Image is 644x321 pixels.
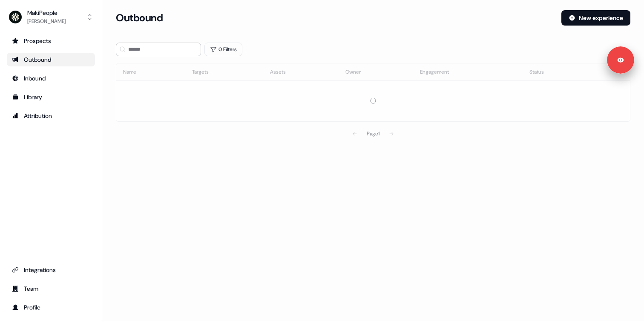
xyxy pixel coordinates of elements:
a: Go to integrations [7,263,95,277]
div: Team [12,284,90,293]
a: Go to prospects [7,34,95,48]
div: Prospects [12,37,90,45]
button: New experience [561,10,630,26]
h3: Outbound [116,11,163,24]
div: [PERSON_NAME] [27,17,66,26]
div: Integrations [12,266,90,274]
a: Go to attribution [7,109,95,123]
div: Inbound [12,74,90,83]
a: Go to Inbound [7,72,95,85]
a: Go to team [7,282,95,295]
a: Go to outbound experience [7,53,95,66]
div: Profile [12,303,90,312]
button: MakiPeople[PERSON_NAME] [7,7,95,27]
div: Library [12,93,90,101]
button: 0 Filters [204,43,242,56]
a: Go to profile [7,301,95,314]
a: Go to templates [7,90,95,104]
div: MakiPeople [27,9,66,17]
div: Outbound [12,55,90,64]
div: Attribution [12,112,90,120]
